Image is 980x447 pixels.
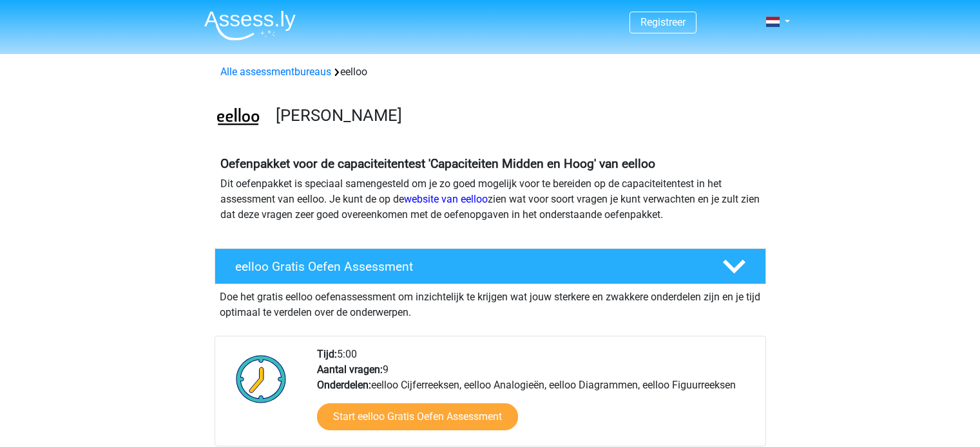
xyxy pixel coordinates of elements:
[220,176,760,223] p: Dit oefenpakket is speciaal samengesteld om je zo goed mogelijk voor te bereiden op de capaciteit...
[307,347,765,446] div: 5:00 9 eelloo Cijferreeksen, eelloo Analogieën, eelloo Diagrammen, eelloo Figuurreeksen
[317,348,337,360] b: Tijd:
[404,193,488,205] a: website van eelloo
[204,10,296,41] img: Assessly
[317,363,383,376] b: Aantal vragen:
[215,95,261,141] img: eelloo.png
[276,105,756,125] h3: [PERSON_NAME]
[235,259,702,274] h4: eelloo Gratis Oefen Assessment
[640,16,686,28] a: Registreer
[215,284,766,320] div: Doe het gratis eelloo oefenassessment om inzichtelijk te krijgen wat jouw sterkere en zwakkere on...
[317,403,518,430] a: Start eelloo Gratis Oefen Assessment
[215,64,765,80] div: eelloo
[220,66,331,78] a: Alle assessmentbureaus
[229,347,294,411] img: Klok
[220,156,655,171] b: Oefenpakket voor de capaciteitentest 'Capaciteiten Midden en Hoog' van eelloo
[209,248,771,284] a: eelloo Gratis Oefen Assessment
[317,379,371,391] b: Onderdelen:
